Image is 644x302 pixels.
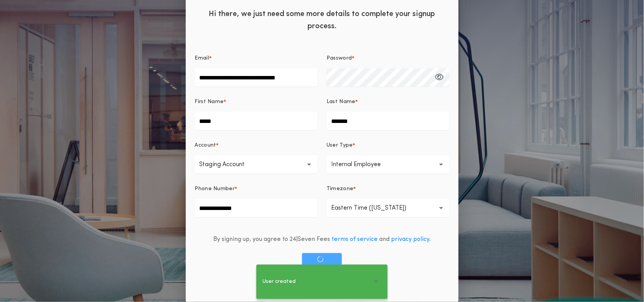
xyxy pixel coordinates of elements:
[327,112,449,130] input: Last Name*
[327,185,354,193] p: Timezone
[332,236,378,242] a: terms of service
[195,142,216,149] p: Account
[262,278,296,286] span: User created
[186,2,459,36] div: Hi there, we just need some more details to complete your signup process.
[195,68,318,87] input: Email*
[327,68,449,87] input: Password*
[327,98,356,106] p: Last Name
[195,98,224,106] p: First Name
[327,55,352,62] p: Password
[195,199,318,217] input: Phone Number*
[435,68,444,87] button: Password*
[327,199,449,217] button: Eastern Time ([US_STATE])
[200,160,257,169] p: Staging Account
[195,185,235,193] p: Phone Number
[195,112,318,130] input: First Name*
[195,155,318,174] button: Staging Account
[331,203,419,213] p: Eastern Time ([US_STATE])
[195,55,209,62] p: Email
[213,235,431,244] div: By signing up, you agree to 24|Seven Fees and
[391,236,431,242] a: privacy policy.
[327,155,449,174] button: Internal Employee
[327,142,353,149] p: User Type
[331,160,393,169] p: Internal Employee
